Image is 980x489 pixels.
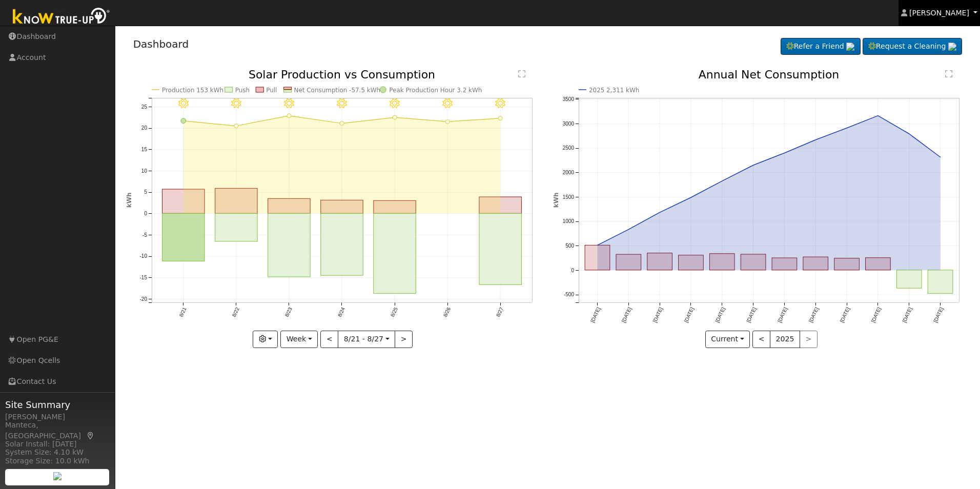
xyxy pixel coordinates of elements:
[479,214,521,285] rect: onclick=""
[495,98,505,109] i: 8/27 - Clear
[5,456,110,466] div: Storage Size: 10.0 kWh
[647,253,672,270] rect: onclick=""
[876,114,880,118] circle: onclick=""
[337,307,346,318] text: 8/24
[321,200,363,214] rect: onclick=""
[340,121,344,126] circle: onclick=""
[808,307,820,323] text: [DATE]
[777,307,788,323] text: [DATE]
[839,307,851,323] text: [DATE]
[652,307,664,323] text: [DATE]
[689,196,693,200] circle: onclick=""
[683,307,695,323] text: [DATE]
[139,296,147,302] text: -20
[235,87,249,94] text: Push
[834,258,860,270] rect: onclick=""
[846,43,854,51] img: retrieve
[710,254,735,270] rect: onclick=""
[658,211,662,215] circle: onclick=""
[563,96,575,102] text: 3500
[783,151,787,155] circle: onclick=""
[133,38,189,50] a: Dashboard
[948,43,956,51] img: retrieve
[139,275,147,280] text: -15
[320,331,338,348] button: <
[442,307,452,318] text: 8/26
[53,472,62,480] img: retrieve
[5,420,110,441] div: Manteca, [GEOGRAPHIC_DATA]
[845,126,849,130] circle: onclick=""
[287,114,291,118] circle: onclick=""
[752,331,770,348] button: <
[374,214,416,294] rect: onclick=""
[518,70,525,78] text: 
[180,118,186,124] circle: onclick=""
[442,98,453,109] i: 8/26 - Clear
[616,254,641,270] rect: onclick=""
[390,307,399,318] text: 8/25
[395,331,413,348] button: >
[498,116,502,120] circle: onclick=""
[249,68,435,81] text: Solar Production vs Consumption
[393,115,397,119] circle: onclick=""
[933,307,945,323] text: [DATE]
[564,292,574,298] text: -500
[142,232,147,238] text: -5
[231,307,240,318] text: 8/22
[699,68,840,81] text: Annual Net Consumption
[5,398,110,412] span: Site Summary
[139,254,147,259] text: -10
[563,121,575,127] text: 3000
[268,214,310,277] rect: onclick=""
[626,228,630,232] circle: onclick=""
[389,87,482,94] text: Peak Production Hour 3.2 kWh
[141,147,147,152] text: 15
[563,170,575,175] text: 2000
[178,98,189,109] i: 8/21 - MostlyClear
[234,124,238,128] circle: onclick=""
[5,439,110,450] div: Solar Install: [DATE]
[772,258,797,270] rect: onclick=""
[284,98,294,109] i: 8/23 - Clear
[720,179,724,183] circle: onclick=""
[266,87,277,94] text: Pull
[563,145,575,151] text: 2500
[565,243,574,249] text: 500
[374,201,416,214] rect: onclick=""
[479,197,521,213] rect: onclick=""
[338,331,395,348] button: 8/21 - 8/27
[390,98,400,109] i: 8/25 - Clear
[141,104,147,110] text: 25
[141,168,147,174] text: 10
[803,257,828,271] rect: onclick=""
[231,98,241,109] i: 8/22 - Clear
[162,189,204,213] rect: onclick=""
[621,307,632,323] text: [DATE]
[8,6,115,29] img: Know True-Up
[280,331,318,348] button: Week
[215,189,257,214] rect: onclick=""
[126,193,133,208] text: kWh
[863,38,962,55] a: Request a Cleaning
[589,307,601,323] text: [DATE]
[294,87,380,94] text: Net Consumption -57.5 kWh
[814,138,818,142] circle: onclick=""
[86,432,95,440] a: Map
[909,9,969,17] span: [PERSON_NAME]
[770,331,800,348] button: 2025
[781,38,861,55] a: Refer a Friend
[938,155,943,159] circle: onclick=""
[215,214,257,242] rect: onclick=""
[907,132,911,136] circle: onclick=""
[714,307,726,323] text: [DATE]
[870,307,882,323] text: [DATE]
[745,307,757,323] text: [DATE]
[178,307,187,318] text: 8/21
[928,270,953,294] rect: onclick=""
[945,70,952,78] text: 
[495,307,504,318] text: 8/27
[679,255,704,270] rect: onclick=""
[589,87,639,94] text: 2025 2,311 kWh
[585,246,610,271] rect: onclick=""
[751,164,756,168] circle: onclick=""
